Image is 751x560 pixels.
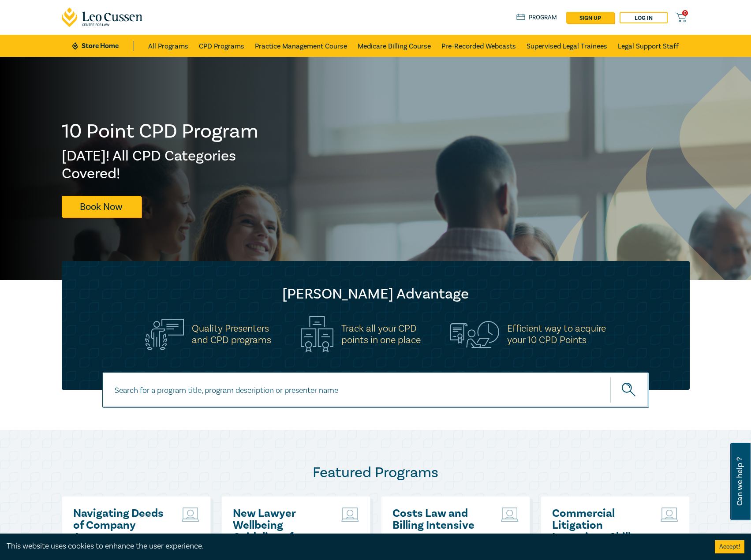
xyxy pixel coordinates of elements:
[618,35,679,57] a: Legal Support Staff
[301,316,333,352] img: Track all your CPD<br>points in one place
[145,319,184,350] img: Quality Presenters<br>and CPD programs
[72,41,134,51] a: Store Home
[450,321,499,347] img: Efficient way to acquire<br>your 10 CPD Points
[79,285,672,303] h2: [PERSON_NAME] Advantage
[392,508,487,531] a: Costs Law and Billing Intensive
[341,323,421,346] h5: Track all your CPD points in one place
[148,35,188,57] a: All Programs
[552,508,647,543] a: Commercial Litigation Intensive - Skills and Strategies for Success in Commercial Disputes
[255,35,347,57] a: Practice Management Course
[182,508,199,522] img: Live Stream
[620,12,668,23] a: Log in
[62,147,259,183] h2: [DATE]! All CPD Categories Covered!
[341,508,359,522] img: Live Stream
[192,323,271,346] h5: Quality Presenters and CPD programs
[62,120,259,143] h1: 10 Point CPD Program
[527,35,607,57] a: Supervised Legal Trainees
[199,35,244,57] a: CPD Programs
[566,12,614,23] a: sign up
[715,540,744,553] button: Accept cookies
[62,196,141,217] a: Book Now
[441,35,516,57] a: Pre-Recorded Webcasts
[516,13,557,22] a: Program
[7,541,702,552] div: This website uses cookies to enhance the user experience.
[501,508,519,522] img: Live Stream
[358,35,431,57] a: Medicare Billing Course
[102,372,649,408] input: Search for a program title, program description or presenter name
[73,508,168,543] a: Navigating Deeds of Company Arrangement – Strategy and Structure
[736,448,744,515] span: Can we help ?
[507,323,606,346] h5: Efficient way to acquire your 10 CPD Points
[233,508,328,543] a: New Lawyer Wellbeing Guidelines for Legal Workplaces
[62,464,690,482] h2: Featured Programs
[392,531,487,543] p: ( September 2025 )
[682,10,688,16] span: 0
[661,508,678,522] img: Live Stream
